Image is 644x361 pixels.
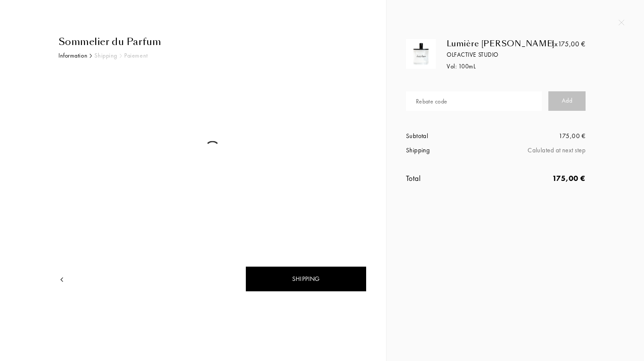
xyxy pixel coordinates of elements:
[58,35,367,49] div: Sommelier du Parfum
[447,39,556,48] div: Lumière [PERSON_NAME]
[408,41,434,67] img: B6DNQFS5O8.png
[58,276,65,283] img: arrow.png
[58,51,87,60] div: Information
[496,172,586,184] div: 175,00 €
[406,145,496,155] div: Shipping
[406,172,496,184] div: Total
[551,39,558,48] span: 1x
[496,145,586,155] div: Calulated at next step
[94,51,117,60] div: Shipping
[245,266,367,292] div: Shipping
[406,131,496,141] div: Subtotal
[447,50,556,59] div: Olfactive Studio
[551,39,586,49] div: 175,00 €
[496,131,586,141] div: 175,00 €
[548,91,586,111] div: Add
[90,54,92,58] img: arr_black.svg
[618,19,625,26] img: quit_onboard.svg
[124,51,148,60] div: Paiement
[416,97,448,106] div: Rebate code
[447,62,556,71] div: Vol: 100 mL
[119,54,122,58] img: arr_grey.svg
